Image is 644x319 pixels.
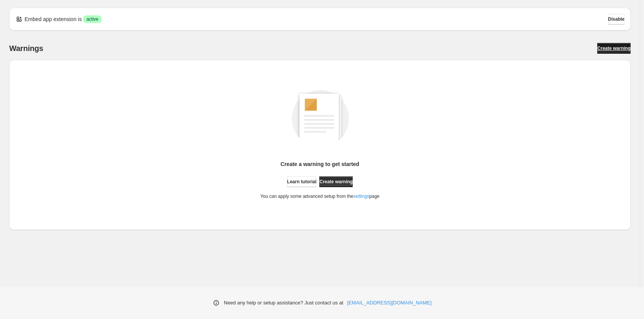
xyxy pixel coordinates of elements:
[608,16,624,22] span: Disable
[319,179,353,185] span: Create warning
[86,16,98,22] span: active
[9,44,43,53] h2: Warnings
[287,179,317,185] span: Learn tutorial
[597,43,631,54] a: Create warning
[597,45,631,51] span: Create warning
[287,176,317,187] a: Learn tutorial
[281,160,359,168] p: Create a warning to get started
[260,193,379,199] p: You can apply some advanced setup from the page
[25,15,82,23] p: Embed app extension is
[608,14,624,25] button: Disable
[353,194,369,199] a: settings
[319,176,353,187] a: Create warning
[347,299,432,307] a: [EMAIL_ADDRESS][DOMAIN_NAME]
